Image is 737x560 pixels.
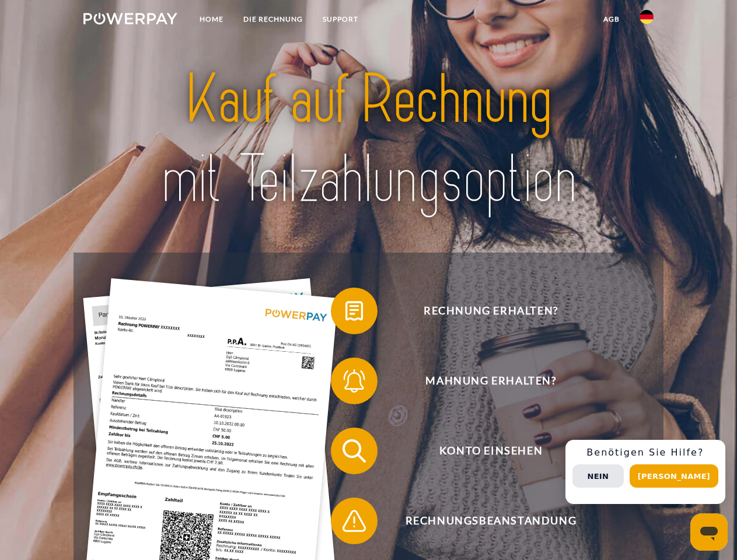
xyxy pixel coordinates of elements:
button: [PERSON_NAME] [630,464,718,488]
span: Rechnung erhalten? [348,288,634,334]
h3: Benötigen Sie Hilfe? [572,447,718,459]
span: Mahnung erhalten? [348,358,634,404]
img: logo-powerpay-white.svg [83,13,177,24]
button: Mahnung erhalten? [331,358,634,404]
iframe: Schaltfläche zum Öffnen des Messaging-Fensters [690,513,728,551]
a: SUPPORT [313,9,368,30]
span: Konto einsehen [348,428,634,474]
img: title-powerpay_de.svg [111,56,626,223]
a: Home [190,9,233,30]
img: qb_search.svg [340,436,369,466]
button: Rechnungsbeanstandung [331,498,634,544]
button: Nein [572,464,624,488]
button: Konto einsehen [331,428,634,474]
img: qb_bill.svg [340,296,369,325]
button: Rechnung erhalten? [331,288,634,334]
a: DIE RECHNUNG [233,9,313,30]
span: Rechnungsbeanstandung [348,498,634,544]
a: agb [593,9,630,30]
div: Schnellhilfe [565,440,725,504]
img: qb_bell.svg [340,366,369,395]
img: de [640,10,654,24]
img: qb_warning.svg [340,506,369,535]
